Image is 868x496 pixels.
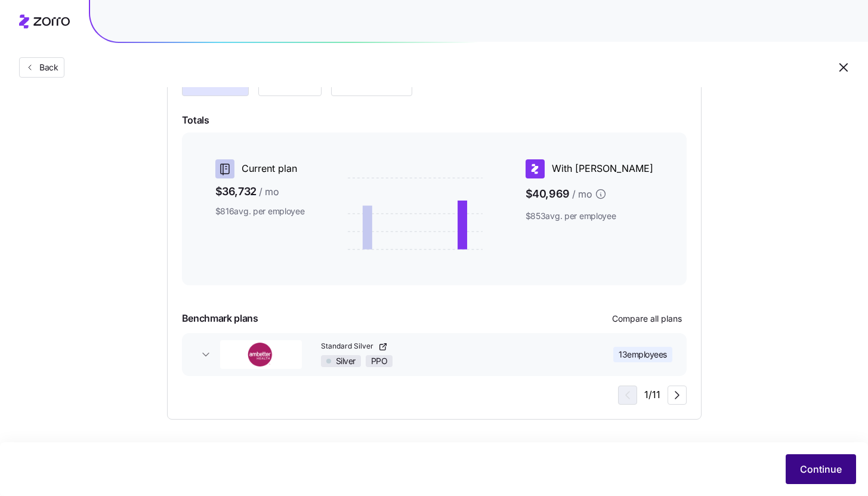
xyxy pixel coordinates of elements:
[526,159,653,178] div: With [PERSON_NAME]
[321,341,579,352] a: Standard Silver
[371,356,388,366] span: PPO
[321,341,376,352] span: Standard Silver
[182,311,258,326] span: Benchmark plans
[526,183,653,205] span: $40,969
[35,61,58,73] span: Back
[336,356,356,366] span: Silver
[182,113,687,128] span: Totals
[612,313,682,325] span: Compare all plans
[800,462,842,476] span: Continue
[526,210,653,222] span: $853 avg. per employee
[618,386,687,405] div: 1 / 11
[607,309,687,328] button: Compare all plans
[215,159,305,178] div: Current plan
[572,187,592,202] span: / mo
[19,57,64,78] button: Back
[215,183,305,201] span: $36,732
[259,184,279,199] span: / mo
[619,349,667,361] span: 13 employees
[215,205,305,217] span: $816 avg. per employee
[220,340,302,369] img: Ambetter
[786,454,856,484] button: Continue
[182,333,687,376] button: AmbetterStandard SilverSilverPPO13employees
